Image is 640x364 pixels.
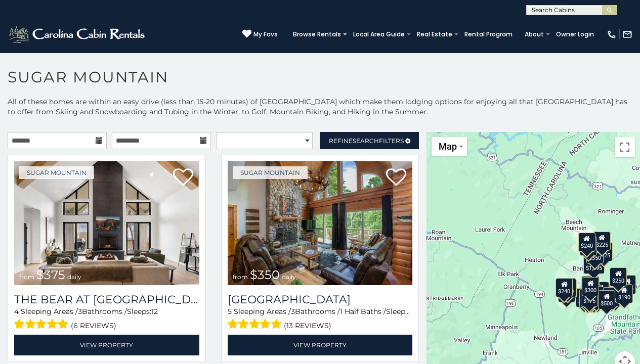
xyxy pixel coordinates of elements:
[340,307,386,316] span: 1 Half Baths /
[284,319,331,332] span: (13 reviews)
[410,307,417,316] span: 12
[353,137,379,145] span: Search
[36,267,65,282] span: $375
[14,335,199,355] a: View Property
[233,273,248,281] span: from
[432,137,467,156] button: Change map style
[233,166,308,179] a: Sugar Mountain
[619,275,636,294] div: $155
[604,287,621,306] div: $195
[607,29,617,39] img: phone-regular-white.png
[439,141,457,152] span: Map
[581,288,598,307] div: $175
[228,161,413,285] a: Grouse Moor Lodge from $350 daily
[19,273,34,281] span: from
[14,293,199,306] h3: The Bear At Sugar Mountain
[622,29,632,39] img: mail-regular-white.png
[228,161,413,285] img: Grouse Moor Lodge
[228,307,232,316] span: 5
[582,277,599,296] div: $300
[228,335,413,355] a: View Property
[8,24,148,44] img: White-1-2.png
[348,27,410,41] a: Local Area Guide
[67,273,81,281] span: daily
[551,27,599,41] a: Owner Login
[593,232,611,251] div: $225
[242,29,278,39] a: My Favs
[579,289,596,308] div: $155
[583,255,605,274] div: $1,095
[616,284,633,303] div: $190
[228,306,413,332] div: Sleeping Areas / Bathrooms / Sleeps:
[282,273,296,281] span: daily
[615,137,635,157] button: Toggle fullscreen view
[19,166,94,179] a: Sugar Mountain
[329,137,404,145] span: Refine Filters
[412,27,457,41] a: Real Estate
[228,293,413,306] h3: Grouse Moor Lodge
[291,307,295,316] span: 3
[582,276,599,295] div: $190
[151,307,158,316] span: 12
[14,306,199,332] div: Sleeping Areas / Bathrooms / Sleeps:
[288,27,346,41] a: Browse Rentals
[228,293,413,306] a: [GEOGRAPHIC_DATA]
[596,242,613,261] div: $125
[320,132,419,149] a: RefineSearchFilters
[71,319,116,332] span: (6 reviews)
[14,161,199,285] img: The Bear At Sugar Mountain
[610,267,627,287] div: $250
[14,293,199,306] a: The Bear At [GEOGRAPHIC_DATA]
[78,307,82,316] span: 3
[578,233,595,252] div: $240
[14,307,19,316] span: 4
[556,278,573,297] div: $240
[592,282,609,301] div: $200
[250,267,280,282] span: $350
[253,30,278,39] span: My Favs
[599,290,616,309] div: $500
[173,167,193,189] a: Add to favorites
[386,167,406,189] a: Add to favorites
[520,27,549,41] a: About
[459,27,518,41] a: Rental Program
[14,161,199,285] a: The Bear At Sugar Mountain from $375 daily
